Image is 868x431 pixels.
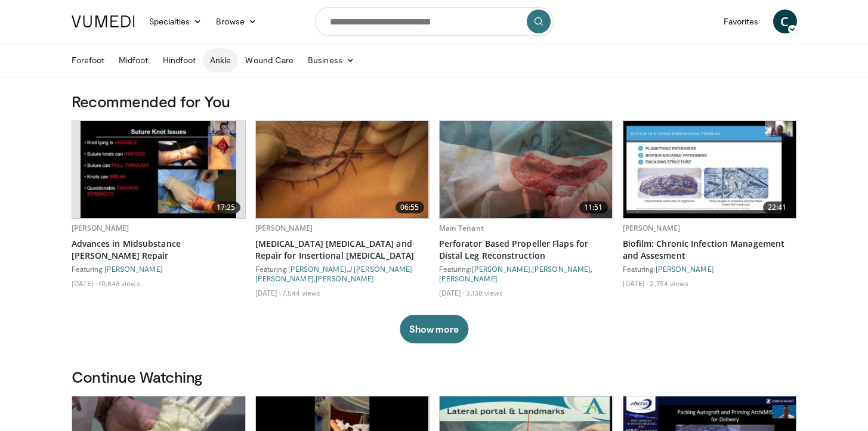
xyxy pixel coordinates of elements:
a: [PERSON_NAME] [472,265,530,273]
span: 06:55 [396,201,424,213]
a: Business [301,48,362,72]
img: fcb61164-7013-4590-bd54-f1e24de0c94b.620x360_q85_upscale.jpg [440,121,613,218]
a: 22:41 [623,121,796,218]
a: Forefoot [64,48,112,72]
li: [DATE] [255,288,281,297]
div: Featuring: , , [255,264,430,283]
li: 3,138 views [466,288,503,297]
a: [PERSON_NAME] [288,265,347,273]
img: 2744df12-43f9-44a0-9793-88526dca8547.620x360_q85_upscale.jpg [81,121,236,218]
li: [DATE] [439,288,465,297]
li: [DATE] [72,278,97,288]
div: Featuring: [623,264,797,274]
div: Featuring: [72,264,246,274]
a: 11:51 [440,121,613,218]
a: [PERSON_NAME] [439,274,498,283]
li: 7,544 views [282,288,320,297]
li: 2,754 views [650,278,688,288]
input: Search topics, interventions [315,7,554,36]
img: ac827f85-0862-4778-8cb4-078f298d05a1.620x360_q85_upscale.jpg [256,121,429,218]
a: Midfoot [112,48,156,72]
a: 17:25 [72,121,245,218]
a: Biofilm: Chronic Infection Management and Assesment [623,238,797,262]
a: [PERSON_NAME] [656,265,714,273]
span: 11:51 [579,201,608,213]
a: Hindfoot [156,48,203,72]
a: [PERSON_NAME] [104,265,163,273]
h3: Continue Watching [72,367,797,386]
button: Show more [400,315,468,343]
a: [MEDICAL_DATA] [MEDICAL_DATA] and Repair for Insertional [MEDICAL_DATA] [255,238,430,262]
h3: Recommended for You [72,92,797,111]
span: 22:41 [763,201,792,213]
a: [PERSON_NAME] [72,223,129,233]
a: Favorites [716,10,766,33]
a: C [773,10,797,33]
a: [PERSON_NAME] [532,265,591,273]
a: Wound Care [238,48,301,72]
a: Main Tenant [439,223,484,233]
li: 10,846 views [98,278,140,288]
a: [PERSON_NAME] [316,274,374,283]
span: 17:25 [212,201,240,213]
a: Advances in Midsubstance [PERSON_NAME] Repair [72,238,246,262]
img: a5f9cbdc-f041-4999-bd10-f578fb822c33.620x360_q85_upscale.jpg [623,121,796,218]
li: [DATE] [623,278,648,288]
a: [PERSON_NAME] [623,223,681,233]
a: Ankle [203,48,238,72]
a: 06:55 [256,121,429,218]
a: Browse [209,10,264,33]
a: [PERSON_NAME] [255,223,313,233]
a: Perforator Based Propeller Flaps for Distal Leg Reconstruction [439,238,613,262]
img: VuMedi Logo [72,15,135,27]
a: Specialties [142,10,209,33]
a: J [PERSON_NAME] [PERSON_NAME] [255,265,413,283]
div: Featuring: , , [439,264,613,283]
